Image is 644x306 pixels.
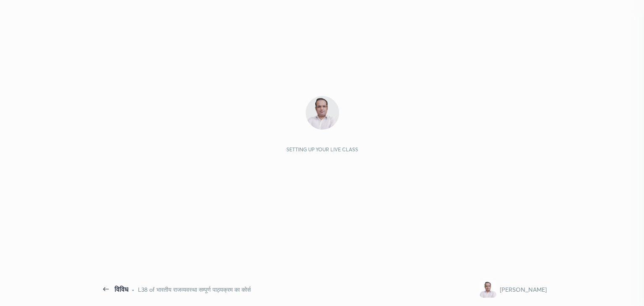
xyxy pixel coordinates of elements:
[500,285,547,294] div: [PERSON_NAME]
[132,285,135,294] div: •
[138,285,251,294] div: L38 of भारतीय राजव्यवस्था सम्पूर्ण पाठ्यक्रम का कोर्स
[114,284,128,294] div: विविध
[306,96,339,130] img: 10454e960db341398da5bb4c79ecce7c.png
[286,146,358,153] div: Setting up your live class
[480,281,496,298] img: 10454e960db341398da5bb4c79ecce7c.png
